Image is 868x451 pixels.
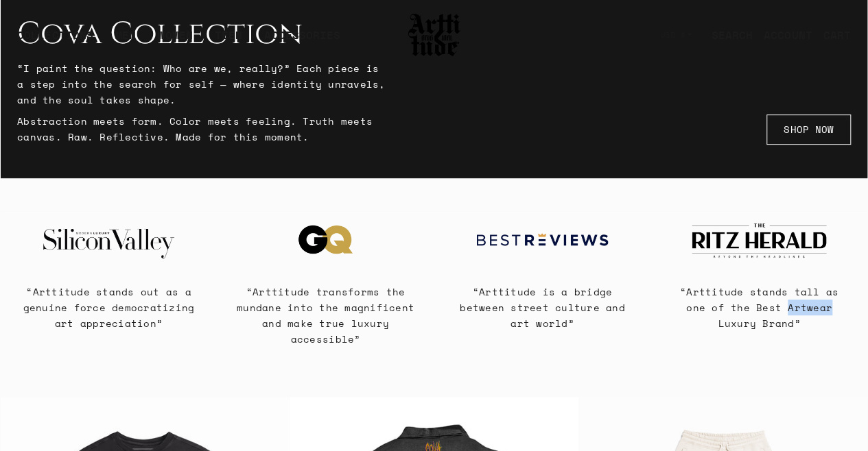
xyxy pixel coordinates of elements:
a: WOMEN [158,27,193,54]
p: “Arttitude stands tall as one of the Best Artwear Luxury Brand” [668,284,851,331]
button: USD $ [652,20,701,50]
p: “Arttitude is a bridge between street culture and art world” [451,284,634,331]
div: ACCESSORIES [264,27,340,54]
img: Arttitude [407,12,462,58]
a: MEN [115,27,136,54]
span: USD $ [660,29,686,40]
a: SEARCH [700,21,753,49]
p: “Arttitude stands out as a genuine force democratizing art appreciation” [17,284,200,331]
a: TEEN [215,27,242,54]
a: ACCOUNT [753,21,812,49]
p: Abstraction meets form. Color meets feeling. Truth meets canvas. Raw. Reflective. Made for this m... [17,113,388,145]
a: Open cart [812,21,851,49]
div: COLLECTIONS [17,27,93,54]
a: SHOP NOW [766,114,851,145]
p: “Arttitude transforms the mundane into the magnificent and make true luxury accessible” [234,284,417,347]
p: “I paint the question: Who are we, really?” Each piece is a step into the search for self — where... [17,60,388,108]
ul: Main navigation [6,27,351,54]
div: CART [823,27,851,43]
